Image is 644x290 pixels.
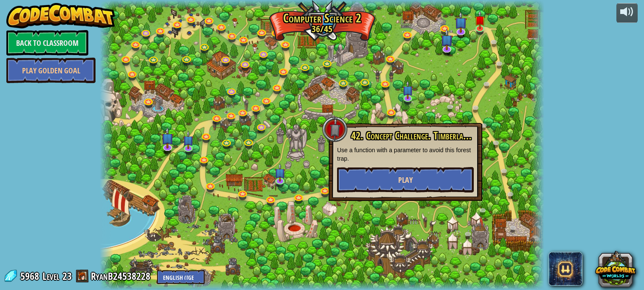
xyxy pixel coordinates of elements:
span: 42. Concept Challenge. Timberland Trap [351,128,490,143]
span: 23 [62,269,72,283]
span: Level [42,269,59,283]
img: level-banner-unstarted-subscriber.png [183,131,194,149]
img: level-banner-unstarted-subscriber.png [455,11,467,33]
img: level-banner-unstarted-subscriber.png [161,128,174,149]
img: level-banner-unstarted-subscriber.png [402,81,413,99]
a: Play Golden Goal [6,58,96,83]
button: Play [337,167,474,192]
img: level-banner-unstarted.png [475,11,485,29]
img: level-banner-unstarted-subscriber.png [441,29,453,50]
button: Adjust volume [616,3,638,23]
a: Back to Classroom [6,30,88,56]
span: Play [398,175,413,185]
img: level-banner-unstarted-subscriber.png [275,163,285,182]
span: 5968 [20,269,42,283]
img: CodeCombat - Learn how to code by playing a game [6,3,115,28]
p: Use a function with a parameter to avoid this forest trap. [337,146,474,163]
a: RyanB24538228 [91,269,153,283]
